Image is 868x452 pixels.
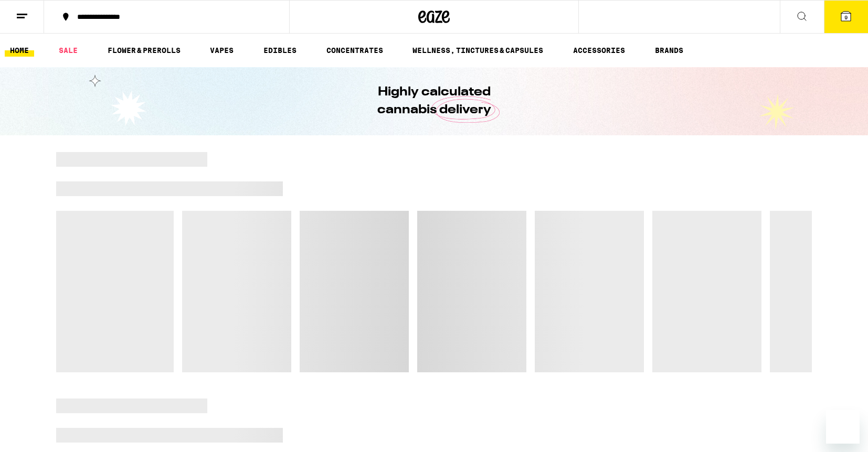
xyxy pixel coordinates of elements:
[54,44,83,57] a: SALE
[258,44,302,57] a: EDIBLES
[347,83,521,119] h1: Highly calculated cannabis delivery
[321,44,388,57] a: CONCENTRATES
[102,44,186,57] a: FLOWER & PREROLLS
[568,44,630,57] a: ACCESSORIES
[650,44,689,57] a: BRANDS
[824,1,868,33] button: 9
[826,410,860,444] iframe: Button to launch messaging window
[407,44,548,57] a: WELLNESS, TINCTURES & CAPSULES
[844,14,848,20] span: 9
[5,44,34,57] a: HOME
[205,44,239,57] a: VAPES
